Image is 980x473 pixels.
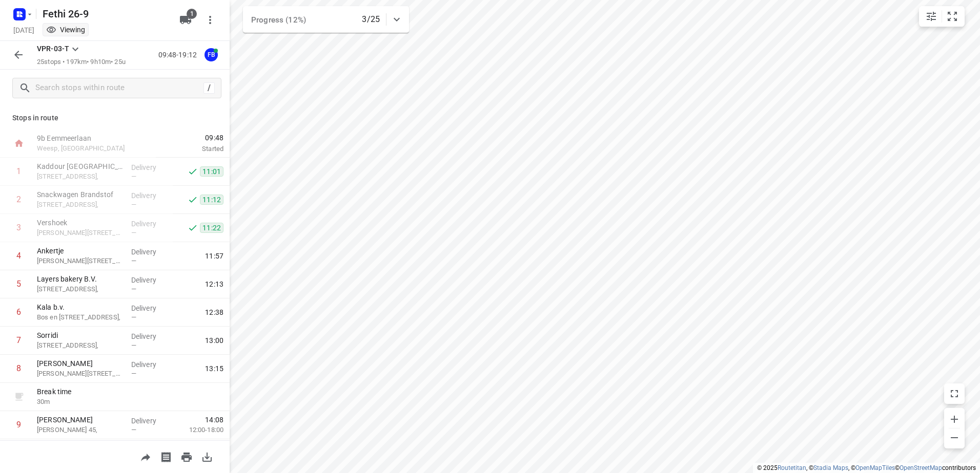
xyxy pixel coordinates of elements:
div: 1 [16,166,21,176]
span: 13:15 [205,363,223,374]
p: 30 m [37,397,123,407]
p: [PERSON_NAME][STREET_ADDRESS], [37,228,123,238]
p: [PERSON_NAME][STREET_ADDRESS], [37,256,123,266]
p: Delivery [131,247,169,257]
p: [STREET_ADDRESS], [37,340,123,351]
p: Snackwagen Brandstof [37,189,123,200]
span: Print route [176,451,197,461]
p: Sorridi [37,330,123,340]
span: — [131,229,136,236]
span: — [131,370,136,377]
span: — [131,285,136,293]
p: Delivery [131,359,169,370]
p: 9b Eemmeerlaan [37,133,144,143]
span: — [131,257,136,265]
button: Fit zoom [942,6,963,27]
div: 5 [16,279,21,289]
button: 1 [175,10,196,30]
a: OpenStreetMap [900,464,942,471]
p: Stops in route [12,113,217,123]
p: Delivery [131,303,169,313]
a: Stadia Maps [813,464,848,471]
div: 9 [16,420,21,429]
p: [PERSON_NAME] [37,415,123,425]
span: Assigned to Fethi B [201,50,221,59]
div: / [203,82,215,94]
span: 1 [187,9,197,19]
div: 4 [16,251,21,261]
p: Bos en [STREET_ADDRESS], [37,312,123,322]
p: [PERSON_NAME] [37,358,123,369]
div: 2 [16,195,21,204]
p: [STREET_ADDRESS], [37,284,123,294]
p: Vershoek [37,218,123,228]
span: — [131,426,136,434]
div: 8 [16,363,21,373]
div: 6 [16,307,21,317]
span: 11:22 [200,223,223,233]
p: Martini van Geffenstraat 29C, [37,369,123,379]
span: Print shipping labels [156,451,176,461]
span: — [131,341,136,349]
span: 14:08 [205,415,223,425]
p: Delivery [131,331,169,341]
p: 09:48-19:12 [158,50,201,60]
p: Delivery [131,275,169,285]
input: Search stops within route [35,80,203,96]
svg: Done [188,166,198,177]
p: Delivery [131,162,169,173]
span: 12:38 [205,307,223,317]
span: 13:00 [205,335,223,346]
span: Share route [135,451,156,461]
span: 11:01 [200,166,223,177]
p: Delivery [131,190,169,201]
p: Delivery [131,219,169,229]
svg: Done [188,223,198,233]
span: — [131,201,136,208]
div: Viewing [46,25,85,35]
span: 09:48 [156,133,223,143]
p: Delivery [131,416,169,426]
p: VPR-03-T [37,44,69,54]
span: 12:13 [205,279,223,289]
div: 7 [16,335,21,345]
div: 3 [16,223,21,232]
span: — [131,313,136,321]
p: Adolphine Eduardine Kokplantsoen 45, [37,425,123,435]
p: [STREET_ADDRESS], [37,171,123,182]
span: — [131,173,136,180]
p: Kaddour [GEOGRAPHIC_DATA] [37,161,123,171]
span: 11:57 [205,251,223,261]
svg: Done [188,195,198,205]
p: Ankertje [37,246,123,256]
p: Amsterdamsestraatweg 314, [37,200,123,210]
p: Weesp, [GEOGRAPHIC_DATA] [37,143,144,154]
div: small contained button group [919,6,965,27]
p: Break time [37,386,123,397]
button: Map settings [921,6,942,27]
span: Progress (12%) [251,15,306,25]
a: OpenMapTiles [855,464,895,471]
a: Routetitan [778,464,806,471]
li: © 2025 , © , © © contributors [757,464,976,471]
p: Layers bakery B.V. [37,274,123,284]
div: Progress (12%)3/25 [243,6,409,33]
p: 3/25 [362,13,380,26]
p: 25 stops • 197km • 9h10m • 25u [37,57,126,67]
button: More [200,10,220,30]
span: 11:12 [200,195,223,205]
p: 12:00-18:00 [173,425,223,435]
p: Started [156,144,223,154]
p: Kala b.v. [37,302,123,312]
span: Download route [197,451,217,461]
